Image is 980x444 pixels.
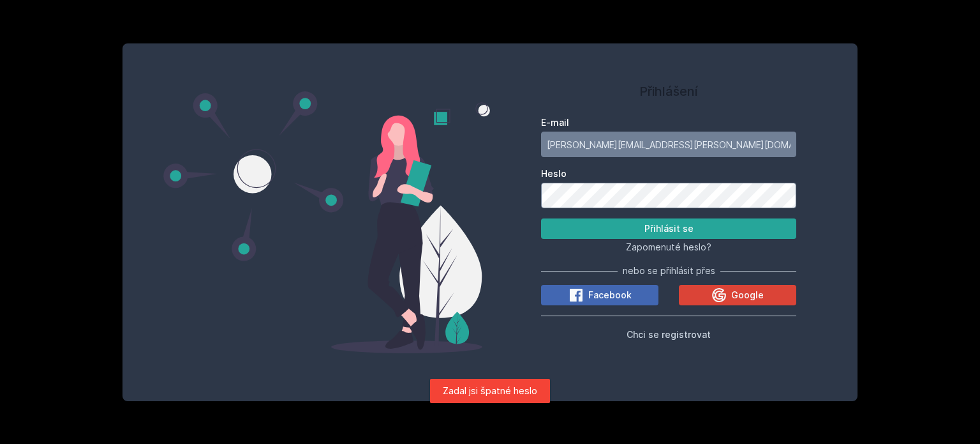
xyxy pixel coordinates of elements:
[541,285,658,305] button: Facebook
[541,218,796,239] button: Přihlásit se
[430,379,550,403] div: Zadal jsi špatné heslo
[541,132,796,157] input: Tvoje e-mailová adresa
[588,289,632,302] span: Facebook
[541,116,796,129] label: E-mail
[627,329,711,340] span: Chci se registrovat
[541,167,796,180] label: Heslo
[627,326,711,342] button: Chci se registrovat
[731,289,764,302] span: Google
[623,264,715,277] span: nebo se přihlásit přes
[626,241,711,252] span: Zapomenuté heslo?
[541,82,796,101] h1: Přihlášení
[679,285,796,305] button: Google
